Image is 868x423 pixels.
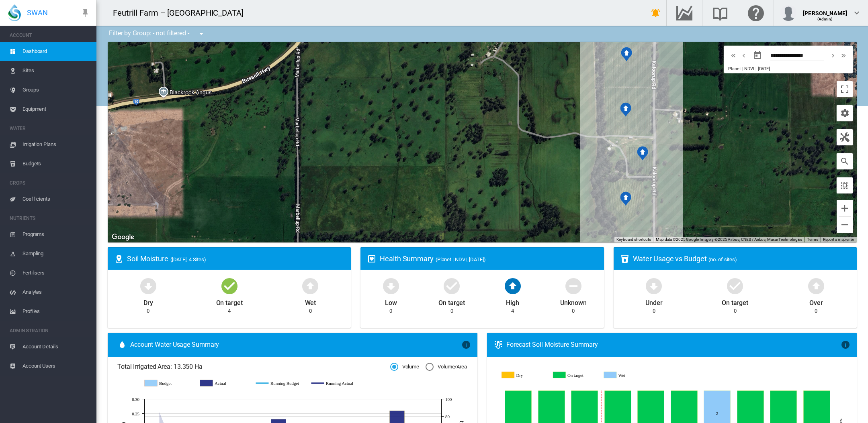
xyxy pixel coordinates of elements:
[729,51,738,60] md-icon: icon-chevron-double-left
[367,254,377,264] md-icon: icon-heart-box-outline
[158,411,161,414] circle: Running Actual 1 Jul 84.9
[309,307,312,315] div: 0
[110,232,136,242] img: Google
[385,295,397,307] div: Low
[780,5,796,21] img: profile.jpg
[132,397,139,402] tspan: 0.30
[114,254,124,264] md-icon: icon-map-marker-radius
[560,295,586,307] div: Unknown
[438,295,465,307] div: On target
[605,372,651,379] g: Wet
[197,29,206,39] md-icon: icon-menu-down
[23,135,90,154] span: Irrigation Plans
[506,340,841,349] div: Forecast Soil Moisture Summary
[739,51,749,60] button: icon-chevron-left
[23,263,90,283] span: Fertilisers
[815,307,817,315] div: 0
[837,177,853,193] button: icon-select-all
[840,181,850,190] md-icon: icon-select-all
[839,51,848,60] md-icon: icon-chevron-double-right
[708,256,737,262] span: (no. of sites)
[256,380,303,387] g: Running Budget
[840,108,850,118] md-icon: icon-cog
[445,414,450,419] tspan: 80
[564,276,583,295] md-icon: icon-minus-circle
[450,307,453,315] div: 0
[734,307,737,315] div: 0
[837,153,853,169] button: icon-magnify
[390,363,419,371] md-radio-button: Volume
[110,232,136,242] a: Open this area in Google Maps (opens a new window)
[503,276,522,295] md-icon: icon-arrow-up-bold-circle
[493,340,503,350] md-icon: icon-thermometer-lines
[633,254,850,264] div: Water Usage vs Budget
[193,26,209,42] button: icon-menu-down
[807,237,818,242] a: Terms
[23,42,90,61] span: Dashboard
[620,254,630,264] md-icon: icon-cup-water
[147,307,149,315] div: 0
[426,363,467,371] md-radio-button: Volume/Area
[23,356,90,376] span: Account Users
[725,276,745,295] md-icon: icon-checkbox-marked-circle
[436,256,486,262] span: (Planet | NDVI, [DATE])
[852,8,862,18] md-icon: icon-chevron-down
[23,100,90,119] span: Equipment
[648,5,664,21] button: icon-bell-ring
[23,154,90,173] span: Budgets
[739,51,748,60] md-icon: icon-chevron-left
[728,51,739,60] button: icon-chevron-double-left
[139,276,158,295] md-icon: icon-arrow-down-bold-circle
[23,283,90,302] span: Analytes
[710,8,730,18] md-icon: Search the knowledge base
[130,340,461,349] span: Account Water Usage Summary
[216,295,243,307] div: On target
[80,8,90,18] md-icon: icon-pin
[220,276,239,295] md-icon: icon-checkbox-marked-circle
[837,81,853,97] button: Toggle fullscreen view
[656,237,802,242] span: Map data ©2025 Google Imagery ©2025 Airbus, CNES / Airbus, Maxar Technologies
[143,295,153,307] div: Dry
[722,295,748,307] div: On target
[620,102,631,117] div: NDVI: Stage 3 SHA
[837,105,853,121] button: icon-cog
[511,307,514,315] div: 4
[23,244,90,263] span: Sampling
[645,295,663,307] div: Under
[23,189,90,209] span: Coefficients
[807,276,826,295] md-icon: icon-arrow-up-bold-circle
[10,324,90,337] span: ADMINISTRATION
[828,51,838,60] button: icon-chevron-right
[305,295,316,307] div: Wet
[23,80,90,100] span: Groups
[653,307,655,315] div: 0
[200,380,248,387] g: Actual
[117,340,127,350] md-icon: icon-water
[651,8,661,18] md-icon: icon-bell-ring
[837,217,853,233] button: Zoom out
[461,340,471,350] md-icon: icon-information
[442,276,461,295] md-icon: icon-checkbox-marked-circle
[117,362,390,371] span: Total Irrigated Area: 13.350 Ha
[554,372,599,379] g: On target
[10,212,90,225] span: NUTRIENTS
[823,237,854,242] a: Report a map error
[8,4,21,21] img: SWAN-Landscape-Logo-Colour-drop.png
[616,237,651,242] button: Keyboard shortcuts
[10,122,90,135] span: WATER
[840,157,850,166] md-icon: icon-magnify
[228,307,231,315] div: 4
[637,146,648,161] div: NDVI: Stage 2 SHA
[10,177,90,189] span: CROPS
[506,295,519,307] div: High
[809,295,823,307] div: Over
[755,66,770,71] span: | [DATE]
[301,276,320,295] md-icon: icon-arrow-up-bold-circle
[127,254,344,264] div: Soil Moisture
[838,51,849,60] button: icon-chevron-double-right
[621,47,632,61] div: NDVI: Stage 4 SHA
[311,380,359,387] g: Running Actual
[803,6,847,14] div: [PERSON_NAME]
[113,7,251,18] div: Feutrill Farm – [GEOGRAPHIC_DATA]
[170,256,206,262] span: ([DATE], 4 Sites)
